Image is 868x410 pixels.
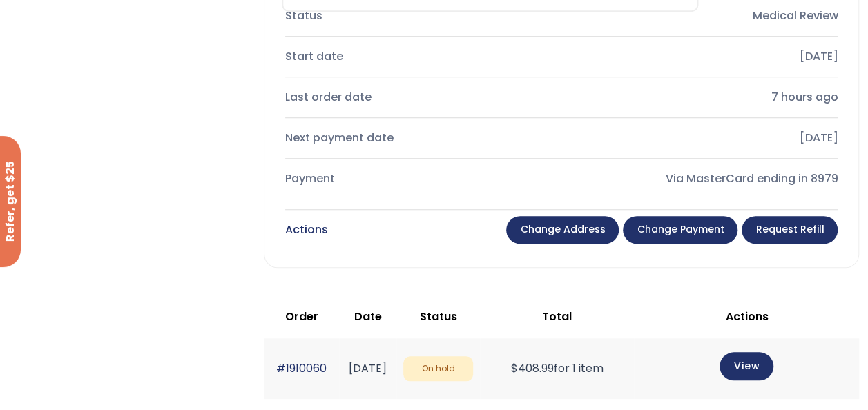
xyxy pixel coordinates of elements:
[285,6,550,26] div: Status
[511,360,554,376] span: 408.99
[276,360,327,376] a: #1910060
[403,356,473,382] span: On hold
[720,352,773,380] a: View
[572,88,838,107] div: 7 hours ago
[542,309,572,324] span: Total
[725,309,768,324] span: Actions
[480,338,634,398] td: for 1 item
[349,360,387,376] time: [DATE]
[506,216,619,244] a: Change address
[354,309,381,324] span: Date
[285,220,328,240] div: Actions
[572,169,838,188] div: Via MasterCard ending in 8979
[285,47,550,66] div: Start date
[623,216,737,244] a: Change payment
[572,6,838,26] div: Medical Review
[285,309,318,324] span: Order
[572,128,838,148] div: [DATE]
[285,88,550,107] div: Last order date
[742,216,838,244] a: Request Refill
[285,128,550,148] div: Next payment date
[285,169,550,188] div: Payment
[511,360,518,376] span: $
[420,309,457,324] span: Status
[572,47,838,66] div: [DATE]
